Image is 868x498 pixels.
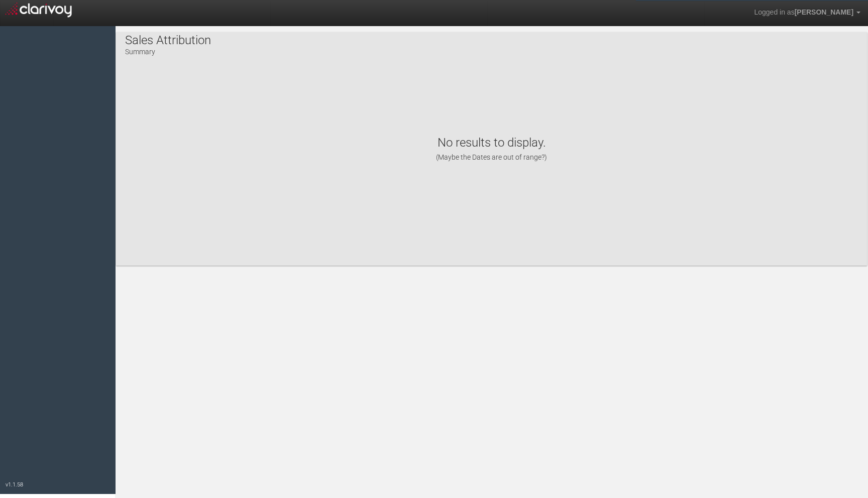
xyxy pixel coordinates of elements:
[126,136,857,162] h1: No results to display.
[754,8,794,16] span: Logged in as
[795,8,853,16] span: [PERSON_NAME]
[125,44,211,57] p: Summary
[746,1,868,25] a: Logged in as[PERSON_NAME]
[436,153,547,161] span: (Maybe the Dates are out of range?)
[125,34,211,47] h1: Sales Attribution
